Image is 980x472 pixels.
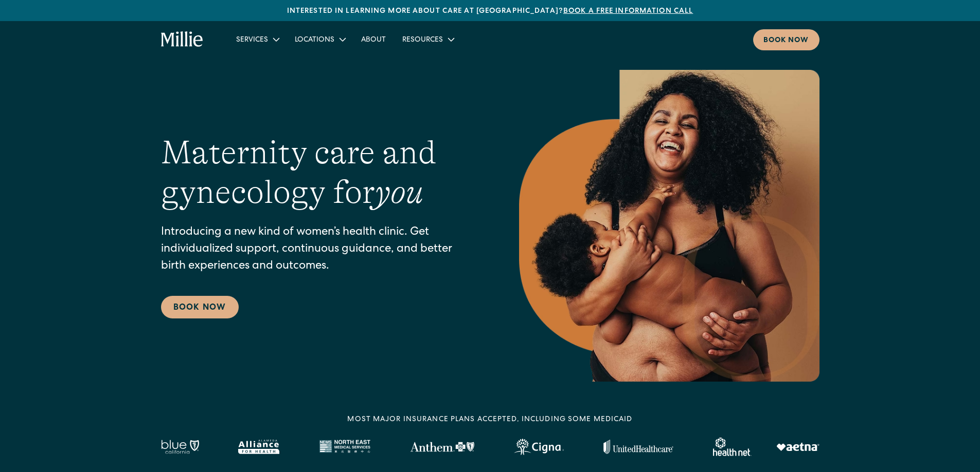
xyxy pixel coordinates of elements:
[161,440,199,454] img: Blue California logo
[319,440,370,454] img: North East Medical Services logo
[161,296,239,318] a: Book Now
[375,174,423,211] em: you
[410,442,474,452] img: Anthem Logo
[514,439,564,455] img: Cigna logo
[228,31,287,48] div: Services
[161,133,478,212] h1: Maternity care and gynecology for
[295,35,334,46] div: Locations
[753,29,819,50] a: Book now
[563,8,693,15] a: Book a free information call
[238,440,279,454] img: Alameda Alliance logo
[236,35,268,46] div: Services
[353,31,394,48] a: About
[394,31,461,48] div: Resources
[347,414,632,425] div: MOST MAJOR INSURANCE PLANS ACCEPTED, INCLUDING some MEDICAID
[713,438,752,456] img: Healthnet logo
[763,35,809,46] div: Book now
[161,224,478,275] p: Introducing a new kind of women’s health clinic. Get individualized support, continuous guidance,...
[776,443,819,451] img: Aetna logo
[603,440,673,454] img: United Healthcare logo
[161,31,204,48] a: home
[519,70,819,382] img: Smiling mother with her baby in arms, celebrating body positivity and the nurturing bond of postp...
[402,35,443,46] div: Resources
[287,31,353,48] div: Locations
